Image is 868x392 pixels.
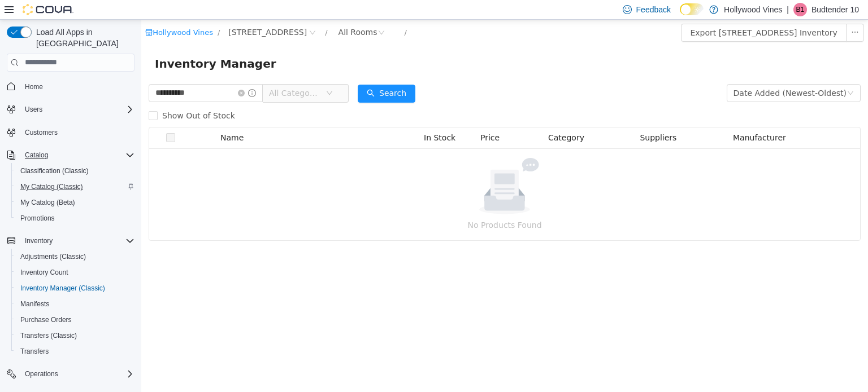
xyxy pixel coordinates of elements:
[4,9,11,16] i: icon: shop
[339,113,358,122] span: Price
[2,233,139,249] button: Inventory
[16,345,134,358] span: Transfers
[16,196,80,209] a: My Catalog (Beta)
[11,195,139,210] button: My Catalog (Beta)
[184,8,186,17] span: /
[23,4,73,15] img: Cova
[20,252,86,261] span: Adjustments (Classic)
[25,369,58,378] span: Operations
[20,234,134,248] span: Inventory
[636,4,671,15] span: Feedback
[724,3,782,16] p: Hollywood Vines
[16,212,59,225] a: Promotions
[20,284,105,293] span: Inventory Manager (Classic)
[16,281,134,295] span: Inventory Manager (Classic)
[592,113,645,122] span: Manufacturer
[11,210,139,226] button: Promotions
[79,113,102,122] span: Name
[16,212,134,225] span: Promotions
[540,4,705,22] button: Export [STREET_ADDRESS] Inventory
[2,366,139,382] button: Operations
[2,78,139,95] button: Home
[16,164,134,178] span: Classification (Classic)
[197,4,236,21] div: All Rooms
[107,69,115,77] i: icon: info-circle
[16,329,81,342] a: Transfers (Classic)
[2,124,139,140] button: Customers
[20,198,75,207] span: My Catalog (Beta)
[20,234,57,248] button: Inventory
[20,80,47,94] a: Home
[16,266,134,279] span: Inventory Count
[592,65,705,82] div: Date Added (Newest-Oldest)
[811,3,859,16] p: Budtender 10
[20,148,134,162] span: Catalog
[20,103,134,116] span: Users
[20,214,55,223] span: Promotions
[11,179,139,195] button: My Catalog (Classic)
[25,128,58,137] span: Customers
[32,27,134,49] span: Load All Apps in [GEOGRAPHIC_DATA]
[787,3,789,16] p: |
[20,182,83,191] span: My Catalog (Classic)
[20,367,63,381] button: Operations
[16,281,110,295] a: Inventory Manager (Classic)
[20,367,134,381] span: Operations
[20,268,68,277] span: Inventory Count
[128,68,179,79] span: All Categories
[21,199,705,212] p: No Products Found
[498,113,535,122] span: Suppliers
[20,299,49,309] span: Manifests
[20,331,77,340] span: Transfers (Classic)
[16,297,134,311] span: Manifests
[25,236,53,245] span: Inventory
[793,3,807,16] div: Budtender 10
[16,313,76,327] a: Purchase Orders
[11,312,139,328] button: Purchase Orders
[796,3,805,16] span: B1
[76,8,79,17] span: /
[283,113,314,122] span: In Stock
[263,8,266,17] span: /
[680,3,704,15] input: Dark Mode
[20,80,134,94] span: Home
[20,125,134,139] span: Customers
[20,103,47,116] button: Users
[25,105,42,114] span: Users
[16,329,134,342] span: Transfers (Classic)
[185,70,192,78] i: icon: down
[705,4,723,22] button: icon: ellipsis
[2,147,139,163] button: Catalog
[11,343,139,359] button: Transfers
[20,148,53,162] button: Catalog
[16,345,53,358] a: Transfers
[16,180,134,193] span: My Catalog (Classic)
[2,102,139,117] button: Users
[16,180,88,193] a: My Catalog (Classic)
[25,151,48,160] span: Catalog
[20,126,62,139] a: Customers
[407,113,443,122] span: Category
[216,65,274,83] button: icon: searchSearch
[16,313,134,327] span: Purchase Orders
[11,163,139,179] button: Classification (Classic)
[706,70,713,78] i: icon: down
[11,296,139,312] button: Manifests
[11,249,139,265] button: Adjustments (Classic)
[16,250,134,263] span: Adjustments (Classic)
[16,297,54,311] a: Manifests
[16,250,90,263] a: Adjustments (Classic)
[16,91,98,100] span: Show Out of Stock
[11,265,139,280] button: Inventory Count
[11,328,139,343] button: Transfers (Classic)
[11,280,139,296] button: Inventory Manager (Classic)
[16,164,93,178] a: Classification (Classic)
[14,35,142,53] span: Inventory Manager
[20,166,89,175] span: Classification (Classic)
[16,266,73,279] a: Inventory Count
[20,347,49,356] span: Transfers
[25,82,43,91] span: Home
[16,196,134,209] span: My Catalog (Beta)
[87,6,166,19] span: 3591 S. Vine Rd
